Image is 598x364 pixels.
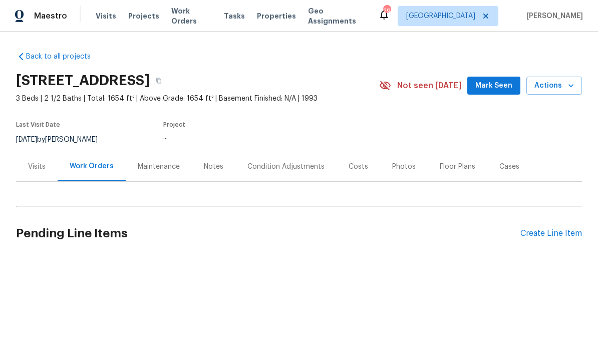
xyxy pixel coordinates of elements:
span: Projects [128,11,159,21]
span: [DATE] [16,136,37,143]
div: Visits [28,162,46,172]
span: Last Visit Date [16,122,60,128]
span: 3 Beds | 2 1/2 Baths | Total: 1654 ft² | Above Grade: 1654 ft² | Basement Finished: N/A | 1993 [16,94,379,104]
button: Actions [526,77,582,95]
h2: Pending Line Items [16,210,520,257]
span: [GEOGRAPHIC_DATA] [406,11,475,21]
h2: [STREET_ADDRESS] [16,76,150,86]
span: Maestro [34,11,67,21]
span: Geo Assignments [308,6,366,26]
button: Mark Seen [467,77,520,95]
div: by [PERSON_NAME] [16,134,110,146]
div: Maintenance [138,162,180,172]
a: Back to all projects [16,52,112,62]
span: Work Orders [171,6,212,26]
span: Tasks [224,13,245,20]
span: Mark Seen [475,80,512,92]
span: Properties [257,11,296,21]
div: Condition Adjustments [247,162,325,172]
span: [PERSON_NAME] [522,11,583,21]
div: ... [163,134,356,141]
div: Cases [499,162,519,172]
span: Not seen [DATE] [397,81,461,91]
div: Notes [204,162,223,172]
span: Visits [96,11,116,21]
span: Actions [534,80,574,92]
button: Copy Address [150,72,168,90]
span: Project [163,122,185,128]
div: Create Line Item [520,229,582,238]
div: Floor Plans [440,162,475,172]
div: Photos [392,162,416,172]
div: 29 [383,6,390,16]
div: Work Orders [70,161,114,171]
div: Costs [349,162,368,172]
